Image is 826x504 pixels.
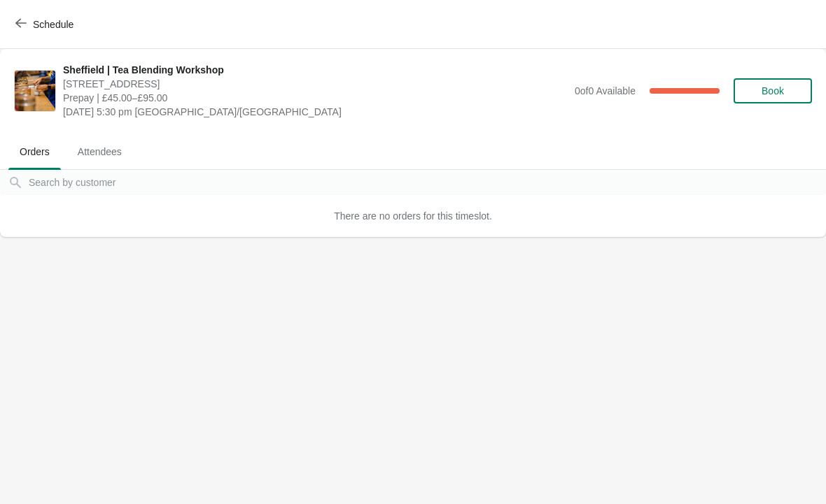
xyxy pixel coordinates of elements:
span: Schedule [33,19,73,30]
span: Prepay | £45.00–£95.00 [63,91,568,105]
button: Book [734,78,812,103]
span: [DATE] 5:30 pm [GEOGRAPHIC_DATA]/[GEOGRAPHIC_DATA] [63,105,568,119]
input: Search by customer [28,170,826,195]
span: There are no orders for this timeslot. [334,210,492,222]
span: Orders [8,139,61,164]
span: [STREET_ADDRESS] [63,77,568,91]
span: 0 of 0 Available [575,85,636,96]
img: Sheffield | Tea Blending Workshop [15,71,55,111]
button: Schedule [7,12,85,37]
span: Book [762,85,784,96]
span: Attendees [66,139,133,164]
span: Sheffield | Tea Blending Workshop [63,63,568,77]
